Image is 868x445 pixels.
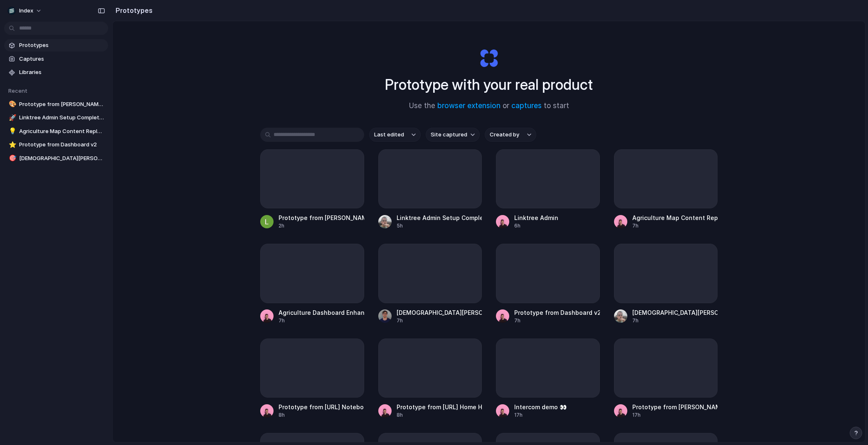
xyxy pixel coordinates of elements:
a: [DEMOGRAPHIC_DATA][PERSON_NAME] Interests - Blue Background7h [614,244,718,324]
div: 7h [279,317,364,324]
button: ⭐ [7,141,16,149]
div: 17h [514,411,567,419]
button: Index [4,4,46,17]
div: 7h [632,222,718,230]
div: 7h [632,317,718,324]
div: Linktree Admin Setup Completion [397,213,482,222]
div: 8h [397,411,482,419]
a: captures [511,101,542,110]
div: 🚀 [9,113,15,123]
a: Libraries [4,66,108,79]
div: 🎯 [9,153,15,163]
a: Linktree Admin6h [496,149,600,230]
div: ⭐ [9,140,15,150]
div: Agriculture Dashboard Enhancements [279,308,364,317]
button: Created by [485,128,536,142]
a: Prototype from Dashboard v27h [496,244,600,324]
a: Prototype from [URL] Home Headings8h [378,339,482,419]
div: Linktree Admin [514,213,558,222]
div: 17h [632,411,718,419]
button: 💡 [7,127,16,136]
a: 💡Agriculture Map Content Replacement [4,125,108,138]
a: 🎯[DEMOGRAPHIC_DATA][PERSON_NAME] Interests - Blue Background [4,152,108,165]
a: Linktree Admin Setup Completion5h [378,149,482,230]
div: Prototype from [URL] Home Headings [397,403,482,411]
div: Intercom demo 👀 [514,403,567,411]
span: Use the or to start [409,101,569,111]
span: Libraries [19,68,105,77]
h1: Prototype with your real product [385,74,593,96]
a: Prototype from [PERSON_NAME] Tech Mietservice17h [614,339,718,419]
span: Agriculture Map Content Replacement [19,127,105,136]
button: Last edited [369,128,421,142]
div: Prototype from [PERSON_NAME] Tech Mietservice [632,403,718,411]
div: 8h [279,411,364,419]
span: Index [19,7,33,15]
span: Created by [490,131,519,139]
button: Site captured [426,128,480,142]
span: [DEMOGRAPHIC_DATA][PERSON_NAME] Interests - Blue Background [19,154,105,163]
span: Prototype from [PERSON_NAME] (duplicate) [19,100,105,109]
div: [DEMOGRAPHIC_DATA][PERSON_NAME] Interests - Pink Background [397,308,482,317]
div: 2h [279,222,364,230]
a: 🎨Prototype from [PERSON_NAME] (duplicate) [4,98,108,111]
span: Captures [19,55,105,63]
div: [DEMOGRAPHIC_DATA][PERSON_NAME] Interests - Blue Background [632,308,718,317]
a: Intercom demo 👀17h [496,339,600,419]
a: Prototype from [PERSON_NAME] (duplicate)2h [260,149,364,230]
h2: Prototypes [112,5,153,15]
a: ⭐Prototype from Dashboard v2 [4,138,108,151]
div: Prototype from [PERSON_NAME] (duplicate) [279,213,364,222]
div: Prototype from [URL] Notebook Organization [279,403,364,411]
span: Prototypes [19,41,105,49]
span: Site captured [431,131,467,139]
div: 6h [514,222,558,230]
button: 🚀 [7,114,16,122]
div: 7h [397,317,482,324]
span: Recent [8,87,27,94]
a: 🚀Linktree Admin Setup Completion [4,111,108,124]
a: Prototype from [URL] Notebook Organization8h [260,339,364,419]
div: Agriculture Map Content Replacement [632,213,718,222]
span: Last edited [374,131,404,139]
a: Prototypes [4,39,108,52]
a: browser extension [437,101,501,110]
div: Prototype from Dashboard v2 [514,308,600,317]
div: 7h [514,317,600,324]
div: 💡 [9,126,15,136]
div: 🎨 [9,99,15,109]
span: Linktree Admin Setup Completion [19,114,105,122]
a: [DEMOGRAPHIC_DATA][PERSON_NAME] Interests - Pink Background7h [378,244,482,324]
button: 🎯 [7,154,16,163]
a: Agriculture Map Content Replacement7h [614,149,718,230]
a: Captures [4,53,108,65]
a: Agriculture Dashboard Enhancements7h [260,244,364,324]
button: 🎨 [7,100,16,109]
span: Prototype from Dashboard v2 [19,141,105,149]
div: 5h [397,222,482,230]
